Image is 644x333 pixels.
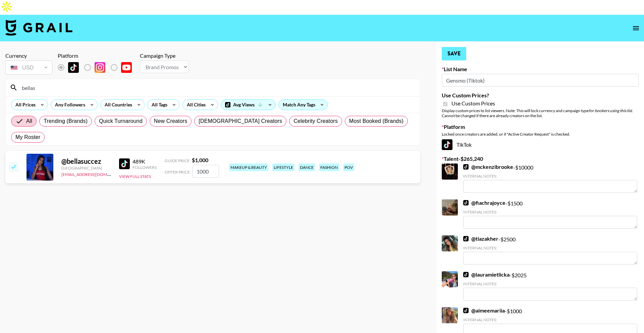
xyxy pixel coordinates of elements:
[165,158,191,163] span: Guide Price:
[589,108,632,113] em: for bookers using this list
[119,174,151,179] button: View Full Stats
[279,100,327,110] div: Match Any Tags
[154,117,187,125] span: New Creators
[442,124,639,130] label: Platform
[5,59,52,76] div: Currency is locked to USD
[442,92,639,99] label: Use Custom Prices?
[148,100,169,110] div: All Tags
[463,245,637,250] div: Internal Notes:
[349,117,404,125] span: Most Booked (Brands)
[119,158,130,169] img: TikTok
[442,66,639,73] label: List Name
[5,52,52,59] div: Currency
[58,60,137,75] div: List locked to TikTok.
[26,117,32,125] span: All
[272,163,294,171] div: lifestyle
[442,108,639,118] div: Display custom prices to list viewers. Note: This will lock currency and campaign type . Cannot b...
[132,165,157,170] div: Followers
[463,307,505,314] a: @aimeemariia
[463,272,469,277] img: TikTok
[463,199,637,229] div: - $ 1500
[192,165,219,178] input: 1,000
[95,62,105,73] img: Instagram
[18,82,416,93] input: Search by User Name
[463,317,637,322] div: Internal Notes:
[61,157,111,165] div: @ bellasuccez
[61,165,111,171] div: [GEOGRAPHIC_DATA]
[58,52,137,59] div: Platform
[299,163,315,171] div: dance
[463,209,637,215] div: Internal Notes:
[319,163,339,171] div: fashion
[463,199,505,206] a: @fiachrajoyce
[442,139,639,150] div: TikTok
[451,100,495,107] span: Use Custom Prices
[121,62,132,73] img: YouTube
[61,171,129,177] a: [EMAIL_ADDRESS][DOMAIN_NAME]
[293,117,338,125] span: Celebrity Creators
[463,236,469,241] img: TikTok
[199,117,282,125] span: [DEMOGRAPHIC_DATA] Creators
[51,100,87,110] div: Any Followers
[11,100,37,110] div: All Prices
[463,281,637,286] div: Internal Notes:
[463,200,469,205] img: TikTok
[442,155,639,162] label: Talent - $ 265,240
[442,139,452,150] img: TikTok
[463,271,509,278] a: @lauramietlicka
[629,21,643,35] button: open drawer
[101,100,133,110] div: All Countries
[442,47,466,60] button: Save
[463,164,469,170] img: TikTok
[463,163,637,193] div: - $ 10000
[15,133,40,141] span: My Roster
[442,132,639,137] div: Locked once creators are added, or if "Active Creator Request" is checked.
[463,308,469,313] img: TikTok
[463,174,637,179] div: Internal Notes:
[68,62,79,73] img: TikTok
[99,117,143,125] span: Quick Turnaround
[7,62,51,74] div: USD
[343,163,354,171] div: pov
[463,235,498,242] a: @tiazakher
[140,52,189,59] div: Campaign Type
[192,157,208,163] strong: $ 1,000
[44,117,88,125] span: Trending (Brands)
[229,163,268,171] div: makeup & beauty
[221,100,275,110] div: Avg Views
[463,163,513,170] a: @mckenzibrooke
[5,19,72,36] img: Grail Talent
[132,158,157,165] div: 489K
[183,100,207,110] div: All Cities
[463,235,637,265] div: - $ 2500
[463,271,637,300] div: - $ 2025
[165,170,191,175] span: Offer Price:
